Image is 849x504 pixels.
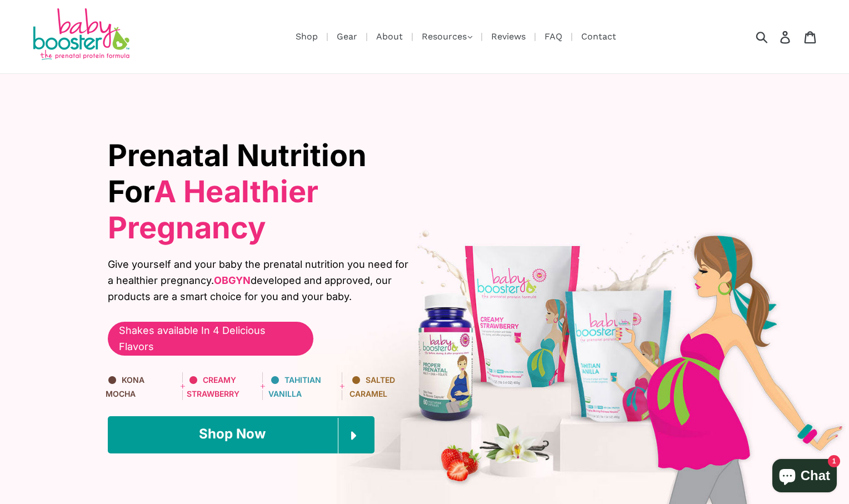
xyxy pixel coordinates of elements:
a: Shop [290,29,323,43]
span: Prenatal Nutrition For [108,137,367,246]
img: Baby Booster Prenatal Protein Supplements [31,8,131,62]
button: Resources [416,28,478,45]
a: About [371,29,408,43]
a: Contact [576,29,622,43]
a: FAQ [539,29,568,43]
b: OBGYN [214,275,251,286]
span: Salted Caramel [349,375,395,398]
input: Search [760,24,790,49]
span: KONA Mocha [106,375,144,398]
a: Shop Now [108,416,374,453]
inbox-online-store-chat: Shopify online store chat [769,459,840,495]
span: Tahitian Vanilla [268,375,321,398]
span: Shop Now [199,426,266,442]
a: Gear [331,29,363,43]
span: Creamy Strawberry [187,375,239,398]
a: Reviews [486,29,531,43]
span: Give yourself and your baby the prenatal nutrition you need for a healthier pregnancy. developed ... [108,257,416,305]
span: A Healthier Pregnancy [108,173,318,246]
span: Shakes available In 4 Delicious Flavors [119,323,302,355]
